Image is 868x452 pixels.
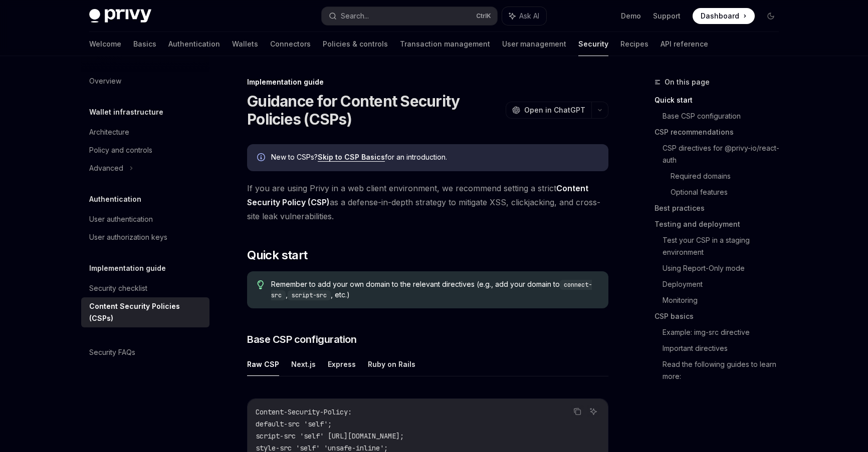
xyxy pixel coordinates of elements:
[271,152,598,163] div: New to CSPs? for an introduction.
[89,9,151,23] img: dark logo
[763,8,779,24] button: Toggle dark mode
[323,32,388,56] a: Policies & controls
[655,308,787,324] a: CSP basics
[502,7,546,25] button: Ask AI
[247,181,608,223] span: If you are using Privy in a web client environment, we recommend setting a strict as a defense-in...
[655,124,787,140] a: CSP recommendations
[701,11,739,21] span: Dashboard
[89,32,121,56] a: Welcome
[587,405,600,418] button: Ask AI
[89,300,203,324] div: Content Security Policies (CSPs)
[655,92,787,108] a: Quick start
[89,213,153,225] div: User authentication
[247,332,356,346] span: Base CSP configuration
[81,297,209,327] a: Content Security Policies (CSPs)
[571,405,584,418] button: Copy the contents from the code block
[247,92,502,128] h1: Guidance for Content Security Policies (CSPs)
[271,280,592,300] code: connect-src
[256,407,352,416] span: Content-Security-Policy:
[578,32,608,56] a: Security
[665,76,710,88] span: On this page
[89,193,141,205] h5: Authentication
[318,153,385,162] a: Skip to CSP Basics
[89,106,163,118] h5: Wallet infrastructure
[663,340,787,356] a: Important directives
[288,290,331,300] code: script-src
[663,232,787,260] a: Test your CSP in a staging environment
[247,77,608,87] div: Implementation guide
[247,352,279,376] button: Raw CSP
[368,352,415,376] button: Ruby on Rails
[81,123,209,141] a: Architecture
[81,141,209,159] a: Policy and controls
[661,32,708,56] a: API reference
[671,184,787,200] a: Optional features
[89,346,135,358] div: Security FAQs
[133,32,156,56] a: Basics
[502,32,566,56] a: User management
[400,32,490,56] a: Transaction management
[621,11,641,21] a: Demo
[81,279,209,297] a: Security checklist
[519,11,539,21] span: Ask AI
[257,280,264,289] svg: Tip
[89,262,166,274] h5: Implementation guide
[341,10,369,22] div: Search...
[653,11,681,21] a: Support
[655,216,787,232] a: Testing and deployment
[655,200,787,216] a: Best practices
[257,153,267,163] svg: Info
[81,72,209,90] a: Overview
[291,352,316,376] button: Next.js
[256,431,404,440] span: script-src 'self' [URL][DOMAIN_NAME];
[81,228,209,246] a: User authorization keys
[671,168,787,184] a: Required domains
[506,102,591,119] button: Open in ChatGPT
[322,7,497,25] button: Search...CtrlK
[524,105,585,115] span: Open in ChatGPT
[663,356,787,384] a: Read the following guides to learn more:
[89,162,123,174] div: Advanced
[663,324,787,340] a: Example: img-src directive
[663,108,787,124] a: Base CSP configuration
[89,282,147,294] div: Security checklist
[89,231,167,243] div: User authorization keys
[247,247,307,263] span: Quick start
[620,32,648,56] a: Recipes
[476,12,491,20] span: Ctrl K
[256,419,332,428] span: default-src 'self';
[168,32,220,56] a: Authentication
[232,32,258,56] a: Wallets
[663,140,787,168] a: CSP directives for @privy-io/react-auth
[89,75,121,87] div: Overview
[328,352,356,376] button: Express
[693,8,755,24] a: Dashboard
[81,210,209,228] a: User authentication
[271,279,598,300] span: Remember to add your own domain to the relevant directives (e.g., add your domain to , , etc.)
[270,32,311,56] a: Connectors
[89,126,129,138] div: Architecture
[81,343,209,361] a: Security FAQs
[663,276,787,292] a: Deployment
[663,292,787,308] a: Monitoring
[89,144,152,156] div: Policy and controls
[663,260,787,276] a: Using Report-Only mode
